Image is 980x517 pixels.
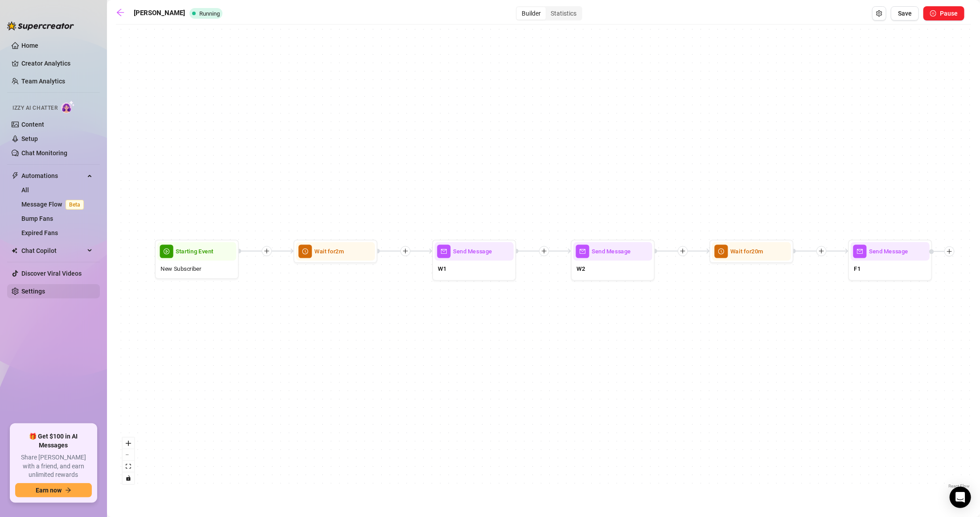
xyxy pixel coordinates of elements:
[36,487,62,494] span: Earn now
[715,245,728,258] span: clock-circle
[940,10,958,17] span: Pause
[123,449,134,461] button: zoom out
[15,432,92,450] span: 🎁 Get $100 in AI Messages
[66,200,84,210] span: Beta
[21,42,38,49] a: Home
[438,264,446,273] span: W1
[161,264,201,273] span: New Subscriber
[848,240,932,281] div: mailSend MessageF1
[21,186,29,194] a: All
[264,248,270,254] span: plus
[293,240,378,263] div: clock-circleWait for2m
[21,135,38,142] a: Setup
[123,438,134,484] div: React Flow controls
[453,247,492,256] span: Send Message
[403,248,408,254] span: plus
[21,201,87,208] a: Message FlowBeta
[7,21,74,30] img: logo-BBDzfeDw.svg
[947,248,952,254] span: plus
[21,215,53,222] a: Bump Fans
[576,264,585,273] span: W2
[116,8,129,19] a: arrow-left
[891,6,919,21] button: Save Flow
[853,245,867,258] span: mail
[21,288,45,295] a: Settings
[314,247,344,256] span: Wait for 2m
[571,240,655,281] div: mailSend MessageW2
[123,472,134,484] button: toggle interactivity
[21,121,44,128] a: Content
[819,248,824,254] span: plus
[123,461,134,472] button: fit view
[134,9,185,17] strong: [PERSON_NAME]
[948,484,970,488] a: React Flow attribution
[546,7,581,20] div: Statistics
[12,248,17,254] img: Chat Copilot
[15,483,92,497] button: Earn nowarrow-right
[61,100,75,113] img: AI Chatter
[437,245,451,258] span: mail
[12,104,58,112] span: Izzy AI Chatter
[854,264,861,273] span: F1
[116,8,125,17] span: arrow-left
[872,6,886,21] button: Open Exit Rules
[21,229,58,236] a: Expired Fans
[199,10,220,17] span: Running
[21,149,67,157] a: Chat Monitoring
[21,169,85,183] span: Automations
[15,453,92,480] span: Share [PERSON_NAME] with a friend, and earn unlimited rewards
[123,438,134,449] button: zoom in
[930,10,936,17] span: pause-circle
[541,248,547,254] span: plus
[65,487,71,493] span: arrow-right
[21,270,82,277] a: Discover Viral Videos
[176,247,214,256] span: Starting Event
[898,10,912,17] span: Save
[432,240,516,281] div: mailSend MessageW1
[876,10,882,17] span: setting
[21,244,85,258] span: Chat Copilot
[950,487,971,508] div: Open Intercom Messenger
[516,6,582,21] div: segmented control
[517,7,546,20] div: Builder
[12,172,19,179] span: thunderbolt
[160,245,173,258] span: play-circle
[680,248,686,254] span: plus
[869,247,908,256] span: Send Message
[21,56,93,70] a: Creator Analytics
[730,247,763,256] span: Wait for 20m
[576,245,589,258] span: mail
[21,78,65,85] a: Team Analytics
[299,245,312,258] span: clock-circle
[155,240,239,279] div: play-circleStarting EventNew Subscriber
[592,247,631,256] span: Send Message
[923,6,964,21] button: Pause
[709,240,794,263] div: clock-circleWait for20m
